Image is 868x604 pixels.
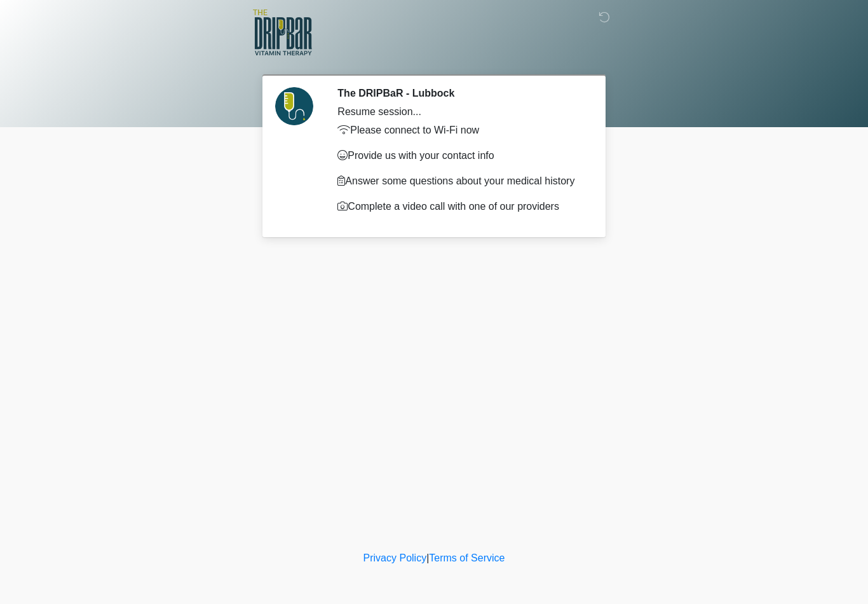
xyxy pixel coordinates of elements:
h2: The DRIPBaR - Lubbock [337,87,583,99]
p: Complete a video call with one of our providers [337,199,583,214]
a: Terms of Service [429,553,505,563]
a: | [426,553,429,563]
img: Agent Avatar [275,87,313,125]
p: Provide us with your contact info [337,148,583,163]
img: The DRIPBaR - Lubbock Logo [253,10,312,55]
a: Privacy Policy [363,553,427,563]
p: Answer some questions about your medical history [337,174,583,189]
p: Please connect to Wi-Fi now [337,123,583,138]
div: Resume session... [337,104,583,120]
